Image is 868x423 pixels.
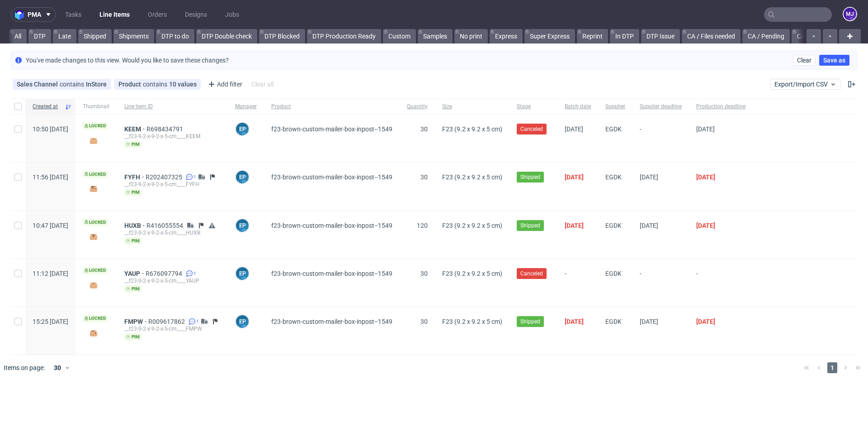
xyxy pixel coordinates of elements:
span: Shipped [520,221,540,230]
a: 1 [187,318,199,325]
span: 15:25 [DATE] [33,318,68,325]
div: __f23-9-2-x-9-2-x-5-cm____KEEM [124,133,221,140]
button: Clear [793,55,816,66]
span: Locked [83,219,108,226]
a: Line Items [94,7,135,22]
span: 1 [196,318,199,325]
figcaption: EP [236,171,249,183]
p: You've made changes to this view. Would you like to save these changes? [26,56,229,65]
a: R698434791 [146,125,185,133]
a: In DTP [610,29,639,43]
span: 30 [420,270,428,277]
span: 30 [420,173,428,181]
span: EGDK [605,173,622,181]
span: [DATE] [565,318,584,325]
a: Orders [142,7,172,22]
span: pim [124,189,142,196]
span: EGDK [605,125,622,133]
a: Super Express [524,29,575,43]
a: CA / Pending [742,29,790,43]
span: Canceled [520,269,543,278]
figcaption: EP [236,315,249,328]
a: DTP to do [156,29,194,43]
button: Export/Import CSV [770,79,841,90]
span: Locked [83,171,108,178]
figcaption: EP [236,219,249,232]
div: 30 [48,361,65,374]
span: 11:56 [DATE] [33,173,68,181]
img: version_two_editor_design [83,135,104,147]
a: YAUP [124,270,146,277]
span: 1 [193,270,196,277]
span: Supplier [605,103,625,111]
span: F23 (9.2 x 9.2 x 5 cm) [442,173,502,181]
a: R202407325 [146,173,184,181]
a: Jobs [220,7,245,22]
a: HUXB [124,222,146,229]
span: Thumbnail [83,103,110,111]
span: Production deadline [696,103,745,111]
span: 10:50 [DATE] [33,125,68,133]
span: F23 (9.2 x 9.2 x 5 cm) [442,125,502,133]
span: [DATE] [696,173,715,181]
a: DTP Production Ready [307,29,381,43]
span: f23-brown-custom-mailer-box-inpost--1549 [271,222,392,229]
span: 30 [420,125,428,133]
span: f23-brown-custom-mailer-box-inpost--1549 [271,125,392,133]
span: Supplier deadline [640,103,682,111]
span: Created at [33,103,61,111]
span: Locked [83,315,108,322]
span: [DATE] [565,173,584,181]
a: DTP Issue [641,29,680,43]
span: [DATE] [565,125,583,133]
a: Samples [418,29,453,43]
span: pim [124,237,142,245]
a: DTP Blocked [259,29,305,43]
a: Shipments [113,29,154,43]
span: Product [118,81,143,88]
span: contains [60,81,86,88]
span: [DATE] [565,222,584,229]
a: No print [454,29,488,43]
a: Express [490,29,523,43]
a: FYFH [124,173,146,181]
a: Custom [383,29,416,43]
span: 1 [827,362,837,373]
span: pim [124,141,142,148]
button: Save as [819,55,849,66]
div: 10 values [169,81,197,88]
div: __f23-9-2-x-9-2-x-5-cm____HUXB [124,229,221,236]
span: Locked [83,122,108,130]
a: Reprint [577,29,608,43]
span: pma [28,11,41,18]
span: Size [442,103,502,111]
div: __f23-9-2-x-9-2-x-5-cm____FMPW [124,325,221,332]
a: 1 [184,173,196,181]
span: Line item ID [124,103,221,111]
img: version_two_editor_design [83,327,104,339]
a: R009617862 [148,318,187,325]
span: pim [124,333,142,341]
span: 30 [420,318,428,325]
img: logo [15,10,28,20]
a: R676097794 [146,270,184,277]
span: - [640,270,682,296]
span: [DATE] [640,222,658,229]
span: F23 (9.2 x 9.2 x 5 cm) [442,222,502,229]
span: FMPW [124,318,148,325]
div: Clear all [250,78,275,91]
span: pim [124,285,142,293]
span: Clear [797,57,811,63]
span: 120 [417,222,428,229]
a: All [9,29,27,43]
img: version_two_editor_design [83,231,104,243]
span: EGDK [605,270,622,277]
a: R416055554 [146,222,185,229]
span: F23 (9.2 x 9.2 x 5 cm) [442,270,502,277]
span: Sales Channel [17,81,60,88]
a: Shipped [78,29,112,43]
